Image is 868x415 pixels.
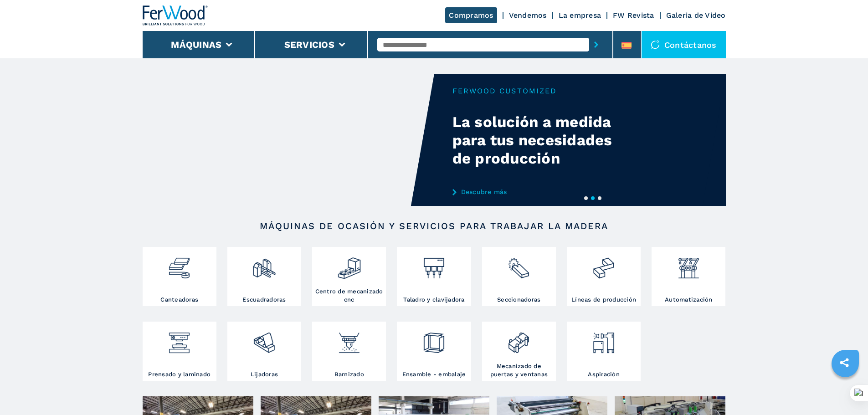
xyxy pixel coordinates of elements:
h3: Centro de mecanizado cnc [314,287,384,304]
h3: Taladro y clavijadora [403,296,464,304]
a: sharethis [833,351,856,374]
a: Barnizado [312,322,386,381]
a: Seccionadoras [482,247,556,306]
a: Escuadradoras [227,247,301,306]
img: aspirazione_1.png [591,324,616,355]
a: FW Revista [613,11,654,20]
h3: Ensamble - embalaje [402,370,466,379]
video: Your browser does not support the video tag. [143,74,434,206]
h3: Canteadoras [160,296,198,304]
button: 3 [598,196,601,200]
img: pressa-strettoia.png [167,324,191,355]
a: Lijadoras [227,322,301,381]
img: bordatrici_1.png [167,249,191,280]
a: Galeria de Video [666,11,726,20]
div: Contáctanos [642,31,726,58]
img: verniciatura_1.png [337,324,361,355]
a: Automatización [652,247,725,306]
a: Vendemos [509,11,547,20]
button: submit-button [589,34,603,55]
a: Líneas de producción [567,247,641,306]
a: Mecanizado de puertas y ventanas [482,322,556,381]
h2: Máquinas de ocasión y servicios para trabajar la madera [172,220,697,231]
a: Descubre más [452,188,631,195]
img: Ferwood [143,5,208,26]
img: centro_di_lavoro_cnc_2.png [337,249,361,280]
img: montaggio_imballaggio_2.png [422,324,446,355]
h3: Líneas de producción [571,296,636,304]
h3: Barnizado [334,370,364,379]
iframe: Chat [829,374,861,408]
h3: Mecanizado de puertas y ventanas [484,362,554,379]
h3: Lijadoras [251,370,278,379]
a: Prensado y laminado [143,322,216,381]
h3: Seccionadoras [497,296,540,304]
img: levigatrici_2.png [252,324,276,355]
button: Máquinas [171,39,221,50]
a: La empresa [559,11,601,20]
a: Compramos [445,7,497,23]
h3: Prensado y laminado [148,370,211,379]
a: Centro de mecanizado cnc [312,247,386,306]
button: 1 [584,196,588,200]
img: lavorazione_porte_finestre_2.png [507,324,531,355]
img: foratrici_inseritrici_2.png [422,249,446,280]
img: squadratrici_2.png [252,249,276,280]
img: Contáctanos [651,40,660,49]
a: Ensamble - embalaje [397,322,471,381]
h3: Aspiración [588,370,620,379]
img: linee_di_produzione_2.png [591,249,616,280]
a: Taladro y clavijadora [397,247,471,306]
button: 2 [591,196,595,200]
h3: Automatización [665,296,713,304]
a: Aspiración [567,322,641,381]
h3: Escuadradoras [242,296,286,304]
button: Servicios [284,39,334,50]
img: sezionatrici_2.png [507,249,531,280]
a: Canteadoras [143,247,216,306]
img: automazione.png [677,249,701,280]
